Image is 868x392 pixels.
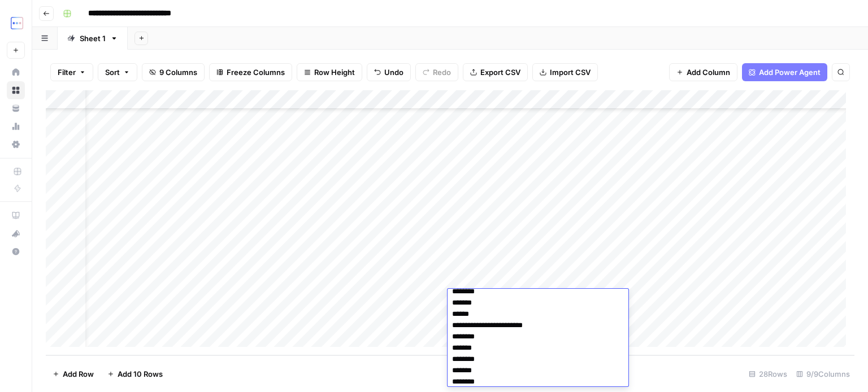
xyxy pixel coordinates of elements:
[7,99,25,117] a: Your Data
[58,67,76,78] span: Filter
[463,63,528,81] button: Export CSV
[742,63,827,81] button: Add Power Agent
[142,63,205,81] button: 9 Columns
[46,365,101,383] button: Add Row
[550,67,591,78] span: Import CSV
[759,67,821,78] span: Add Power Agent
[367,63,411,81] button: Undo
[7,117,25,135] a: Usage
[118,368,163,380] span: Add 10 Rows
[98,63,137,81] button: Sort
[384,67,403,78] span: Undo
[227,67,285,78] span: Freeze Columns
[50,63,93,81] button: Filter
[480,67,520,78] span: Export CSV
[7,243,25,261] button: Help + Support
[532,63,598,81] button: Import CSV
[415,63,458,81] button: Redo
[7,13,27,33] img: TripleDart Logo
[7,135,25,153] a: Settings
[159,67,197,78] span: 9 Columns
[792,365,854,383] div: 9/9 Columns
[669,63,737,81] button: Add Column
[58,27,128,50] a: Sheet 1
[7,63,25,81] a: Home
[105,67,120,78] span: Sort
[7,224,25,243] button: What's new?
[687,67,730,78] span: Add Column
[7,81,25,99] a: Browse
[744,365,792,383] div: 28 Rows
[63,368,94,380] span: Add Row
[7,9,25,37] button: Workspace: TripleDart
[209,63,292,81] button: Freeze Columns
[101,365,170,383] button: Add 10 Rows
[433,67,451,78] span: Redo
[297,63,362,81] button: Row Height
[7,206,25,224] a: AirOps Academy
[314,67,355,78] span: Row Height
[7,225,24,242] div: What's new?
[80,33,106,44] div: Sheet 1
